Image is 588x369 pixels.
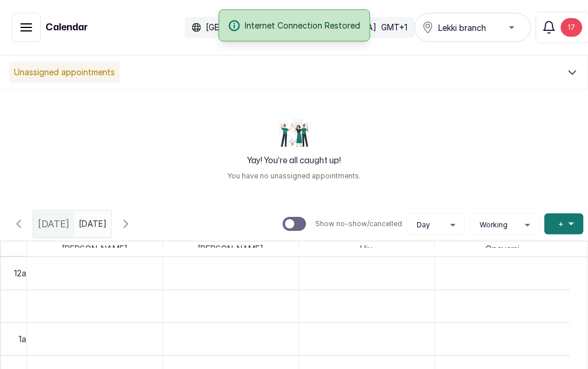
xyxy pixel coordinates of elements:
[33,210,74,237] div: [DATE]
[558,218,564,230] span: +
[412,220,460,230] button: Day
[12,267,35,279] div: 12am
[16,333,35,345] div: 1am
[227,171,361,181] p: You have no unassigned appointments.
[358,241,375,256] span: Uju
[195,241,266,256] span: [PERSON_NAME]
[245,19,360,31] span: Internet Connection Restored
[483,241,522,256] span: Opeyemi
[9,62,119,83] p: Unassigned appointments
[475,220,534,230] button: Working
[247,155,341,167] h2: Yay! You’re all caught up!
[480,220,508,230] span: Working
[38,217,69,231] span: [DATE]
[315,219,402,229] p: Show no-show/cancelled
[544,213,583,234] button: +
[417,220,430,230] span: Day
[59,241,130,256] span: [PERSON_NAME]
